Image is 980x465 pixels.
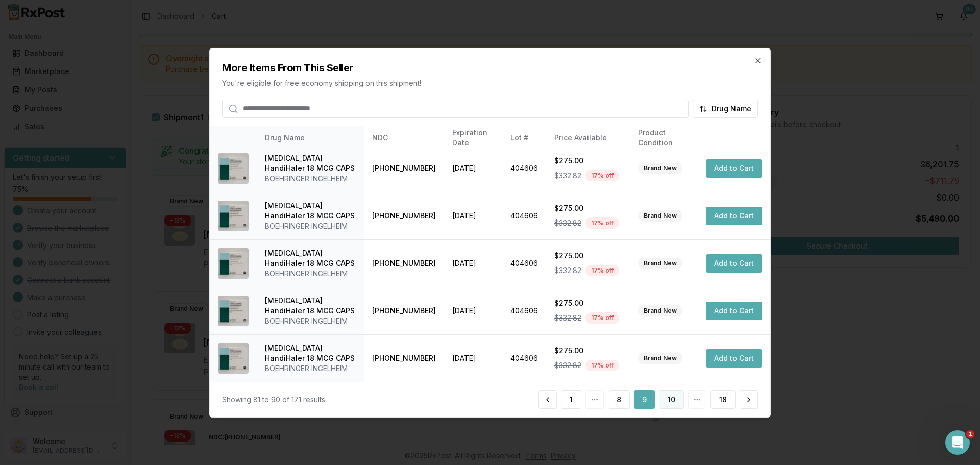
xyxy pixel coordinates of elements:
td: [PHONE_NUMBER] [364,287,444,334]
div: Brand New [638,163,682,174]
th: Lot # [502,126,546,150]
div: [MEDICAL_DATA] HandiHaler 18 MCG CAPS [265,343,356,363]
div: BOEHRINGER INGELHEIM [265,268,356,279]
button: Add to Cart [706,207,762,225]
div: [MEDICAL_DATA] HandiHaler 18 MCG CAPS [265,296,356,316]
td: [PHONE_NUMBER] [364,144,444,192]
th: Expiration Date [444,126,502,150]
span: Drug Name [712,103,751,113]
button: 9 [634,390,655,409]
span: $332.82 [554,313,581,323]
button: Add to Cart [706,302,762,320]
button: Add to Cart [706,349,762,368]
td: 404606 [502,144,546,192]
div: Brand New [638,210,682,222]
button: 18 [710,390,736,409]
img: Spiriva HandiHaler 18 MCG CAPS [218,343,249,374]
div: 17 % off [585,312,619,324]
div: Brand New [638,353,682,364]
iframe: Intercom live chat [945,430,970,455]
p: You're eligible for free economy shipping on this shipment! [222,78,758,88]
td: [PHONE_NUMBER] [364,192,444,239]
div: Showing 81 to 90 of 171 results [222,395,325,405]
div: BOEHRINGER INGELHEIM [265,174,356,184]
button: 1 [561,390,581,409]
td: 404606 [502,239,546,287]
button: 10 [659,390,684,409]
th: Product Condition [630,126,698,150]
span: $332.82 [554,170,581,181]
div: 17 % off [585,265,619,276]
th: Price Available [546,126,630,150]
td: [PHONE_NUMBER] [364,334,444,382]
img: Spiriva HandiHaler 18 MCG CAPS [218,153,249,184]
div: [MEDICAL_DATA] HandiHaler 18 MCG CAPS [265,248,356,268]
td: 404606 [502,287,546,334]
td: 404606 [502,334,546,382]
div: Brand New [638,305,682,316]
div: 17 % off [585,360,619,371]
td: [DATE] [444,144,502,192]
span: $332.82 [554,218,581,228]
td: [DATE] [444,192,502,239]
span: $332.82 [554,265,581,276]
div: 17 % off [585,217,619,229]
div: Brand New [638,258,682,269]
th: NDC [364,126,444,150]
td: 404606 [502,192,546,239]
div: BOEHRINGER INGELHEIM [265,363,356,374]
img: Spiriva HandiHaler 18 MCG CAPS [218,201,249,231]
td: [DATE] [444,287,502,334]
img: Spiriva HandiHaler 18 MCG CAPS [218,296,249,326]
div: BOEHRINGER INGELHEIM [265,316,356,326]
span: 1 [966,430,974,438]
h2: More Items From This Seller [222,60,758,75]
div: $275.00 [554,203,622,213]
div: [MEDICAL_DATA] HandiHaler 18 MCG CAPS [265,153,356,174]
div: $275.00 [554,251,622,261]
td: [DATE] [444,334,502,382]
img: Spiriva HandiHaler 18 MCG CAPS [218,248,249,279]
div: $275.00 [554,156,622,166]
td: [DATE] [444,239,502,287]
div: $275.00 [554,346,622,356]
th: Drug Name [257,126,364,150]
div: [MEDICAL_DATA] HandiHaler 18 MCG CAPS [265,201,356,221]
div: BOEHRINGER INGELHEIM [265,221,356,231]
div: $275.00 [554,298,622,308]
button: 8 [608,390,630,409]
span: $332.82 [554,360,581,371]
button: Drug Name [693,99,758,117]
div: 17 % off [585,170,619,181]
button: Add to Cart [706,254,762,273]
button: Add to Cart [706,159,762,178]
td: [PHONE_NUMBER] [364,239,444,287]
